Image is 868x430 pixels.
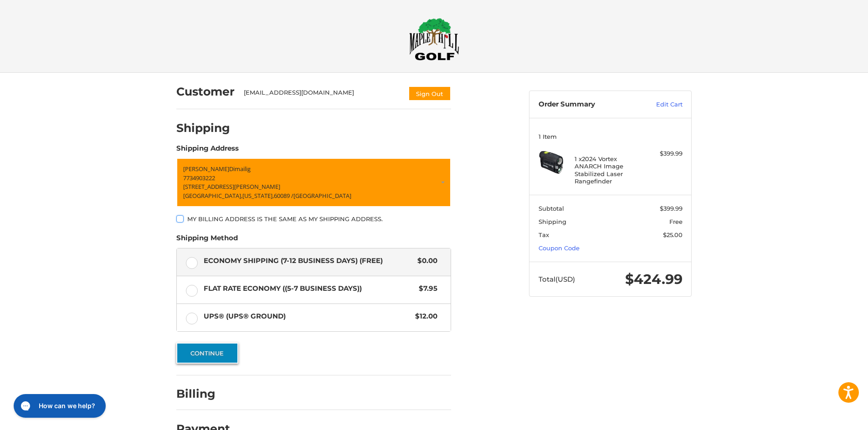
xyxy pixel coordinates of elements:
span: $25.00 [663,231,683,238]
span: [GEOGRAPHIC_DATA], [183,192,242,200]
span: Shipping [539,218,566,225]
span: Subtotal [539,205,564,212]
span: [GEOGRAPHIC_DATA] [293,192,351,200]
div: $399.99 [647,149,683,158]
h2: Customer [176,85,235,99]
span: $7.95 [414,283,437,294]
span: 60089 / [274,192,293,200]
span: Dimailig [229,165,251,173]
span: $399.99 [660,205,683,212]
h2: Shipping [176,121,230,135]
div: [EMAIL_ADDRESS][DOMAIN_NAME] [244,88,400,101]
legend: Shipping Address [176,143,239,158]
label: My billing address is the same as my shipping address. [176,215,451,223]
a: Enter or select a different address [176,158,451,207]
h3: Order Summary [539,100,637,109]
span: $12.00 [411,311,437,322]
button: Sign Out [408,86,451,101]
h2: Billing [176,387,230,401]
iframe: Gorgias live chat messenger [9,391,108,421]
span: Free [669,218,683,225]
h4: 1 x 2024 Vortex ANARCH Image Stabilized Laser Rangefinder [575,155,644,185]
span: UPS® (UPS® Ground) [204,311,411,322]
span: Economy Shipping (7-12 Business Days) (Free) [204,256,413,266]
span: Flat Rate Economy ((5-7 Business Days)) [204,283,415,294]
a: Coupon Code [539,244,580,252]
span: $0.00 [413,256,437,266]
a: Edit Cart [637,100,683,109]
span: Tax [539,231,549,238]
button: Continue [176,343,238,364]
img: Maple Hill Golf [409,18,459,61]
span: [PERSON_NAME] [183,165,229,173]
span: $424.99 [625,271,683,288]
span: [US_STATE], [242,192,274,200]
span: Total (USD) [539,275,575,283]
span: 7734903222 [183,174,215,182]
span: [STREET_ADDRESS][PERSON_NAME] [183,182,280,191]
h3: 1 Item [539,133,683,140]
legend: Shipping Method [176,233,238,248]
